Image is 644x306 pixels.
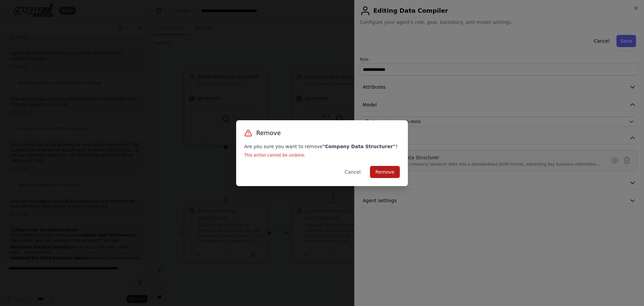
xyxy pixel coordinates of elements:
h3: Remove [256,128,281,138]
p: Are you sure you want to remove ? [244,143,400,150]
p: This action cannot be undone. [244,152,400,158]
button: Remove [370,166,400,178]
button: Cancel [339,166,366,178]
strong: " Company Data Structurer " [323,144,395,149]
